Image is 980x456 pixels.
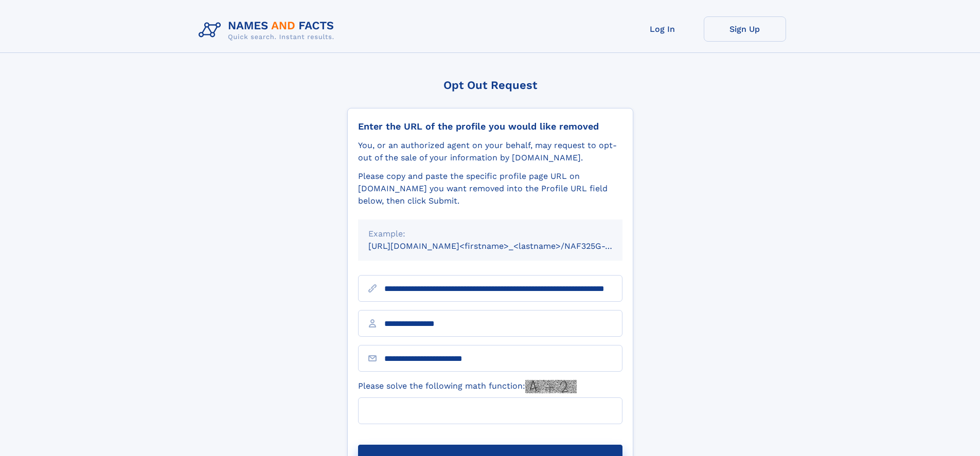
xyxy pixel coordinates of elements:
div: You, or an authorized agent on your behalf, may request to opt-out of the sale of your informatio... [358,139,622,164]
a: Log In [621,16,704,42]
a: Sign Up [704,16,786,42]
div: Please copy and paste the specific profile page URL on [DOMAIN_NAME] you want removed into the Pr... [358,170,622,207]
div: Example: [368,228,612,240]
div: Opt Out Request [347,79,633,92]
small: [URL][DOMAIN_NAME]<firstname>_<lastname>/NAF325G-xxxxxxxx [368,241,642,251]
div: Enter the URL of the profile you would like removed [358,121,622,132]
img: Logo Names and Facts [194,16,343,44]
label: Please solve the following math function: [358,380,577,393]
